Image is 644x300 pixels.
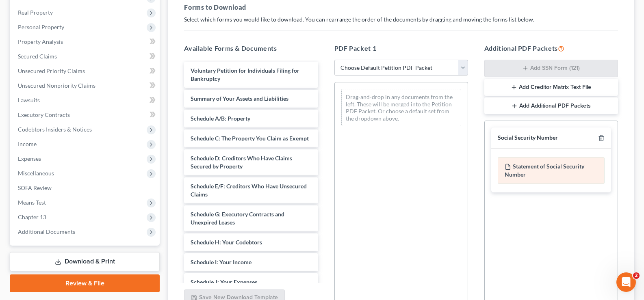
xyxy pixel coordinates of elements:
a: SOFA Review [11,181,160,195]
span: Property Analysis [18,38,63,45]
span: Unsecured Priority Claims [18,67,85,74]
div: Drag-and-drop in any documents from the left. These will be merged into the Petition PDF Packet. ... [341,89,461,126]
span: Schedule J: Your Expenses [191,278,257,285]
span: Expenses [18,155,41,162]
span: Secured Claims [18,53,57,60]
span: Voluntary Petition for Individuals Filing for Bankruptcy [191,67,299,82]
div: Social Security Number [498,134,558,142]
span: Schedule D: Creditors Who Have Claims Secured by Property [191,155,292,170]
span: Codebtors Insiders & Notices [18,126,92,133]
iframe: Intercom live chat [616,272,636,292]
button: Add Creditor Matrix Text File [484,79,618,96]
div: Statement of Social Security Number [498,157,605,184]
span: Lawsuits [18,97,40,104]
h5: PDF Packet 1 [334,43,468,53]
button: Add Additional PDF Packets [484,97,618,114]
span: Schedule E/F: Creditors Who Have Unsecured Claims [191,183,307,198]
span: Executory Contracts [18,111,70,118]
a: Review & File [10,274,160,292]
a: Secured Claims [11,49,160,64]
span: Real Property [18,9,53,16]
a: Download & Print [10,252,160,271]
a: Executory Contracts [11,108,160,122]
button: Add SSN Form (121) [484,60,618,78]
span: Unsecured Nonpriority Claims [18,82,95,89]
a: Unsecured Priority Claims [11,64,160,78]
span: Means Test [18,199,46,206]
span: Additional Documents [18,228,75,235]
span: Miscellaneous [18,170,54,177]
a: Unsecured Nonpriority Claims [11,78,160,93]
span: Summary of Your Assets and Liabilities [191,95,288,102]
span: Personal Property [18,24,64,30]
h5: Available Forms & Documents [184,43,318,53]
a: Lawsuits [11,93,160,108]
span: Schedule G: Executory Contracts and Unexpired Leases [191,211,284,226]
span: Schedule H: Your Codebtors [191,239,262,246]
h5: Forms to Download [184,2,618,12]
span: Schedule C: The Property You Claim as Exempt [191,135,309,142]
span: Chapter 13 [18,214,46,220]
h5: Additional PDF Packets [484,43,618,53]
span: SOFA Review [18,184,52,191]
span: Schedule I: Your Income [191,259,252,265]
span: Income [18,140,37,147]
span: Schedule A/B: Property [191,115,250,122]
p: Select which forms you would like to download. You can rearrange the order of the documents by dr... [184,15,618,24]
span: 2 [633,272,640,279]
a: Property Analysis [11,35,160,49]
